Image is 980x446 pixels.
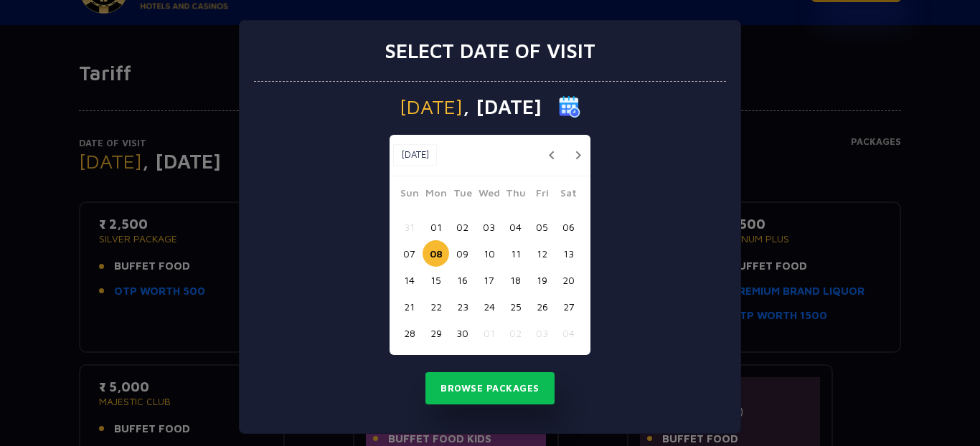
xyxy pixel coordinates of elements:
[423,267,449,293] button: 15
[423,320,449,346] button: 29
[400,97,463,117] span: [DATE]
[502,240,529,267] button: 11
[396,267,423,293] button: 14
[555,293,582,320] button: 27
[423,240,449,267] button: 08
[529,185,555,205] span: Fri
[425,372,555,405] button: Browse Packages
[476,320,502,346] button: 01
[449,240,476,267] button: 09
[449,214,476,240] button: 02
[396,293,423,320] button: 21
[463,97,542,117] span: , [DATE]
[449,293,476,320] button: 23
[423,185,449,205] span: Mon
[555,240,582,267] button: 13
[529,320,555,346] button: 03
[502,214,529,240] button: 04
[529,293,555,320] button: 26
[529,214,555,240] button: 05
[396,185,423,205] span: Sun
[396,214,423,240] button: 31
[385,39,595,63] h3: Select date of visit
[449,320,476,346] button: 30
[423,293,449,320] button: 22
[502,267,529,293] button: 18
[502,320,529,346] button: 02
[555,185,582,205] span: Sat
[555,320,582,346] button: 04
[559,96,580,118] img: calender icon
[396,240,423,267] button: 07
[502,293,529,320] button: 25
[476,240,502,267] button: 10
[393,144,437,166] button: [DATE]
[502,185,529,205] span: Thu
[476,293,502,320] button: 24
[449,185,476,205] span: Tue
[529,267,555,293] button: 19
[449,267,476,293] button: 16
[529,240,555,267] button: 12
[476,267,502,293] button: 17
[423,214,449,240] button: 01
[555,214,582,240] button: 06
[476,185,502,205] span: Wed
[396,320,423,346] button: 28
[555,267,582,293] button: 20
[476,214,502,240] button: 03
